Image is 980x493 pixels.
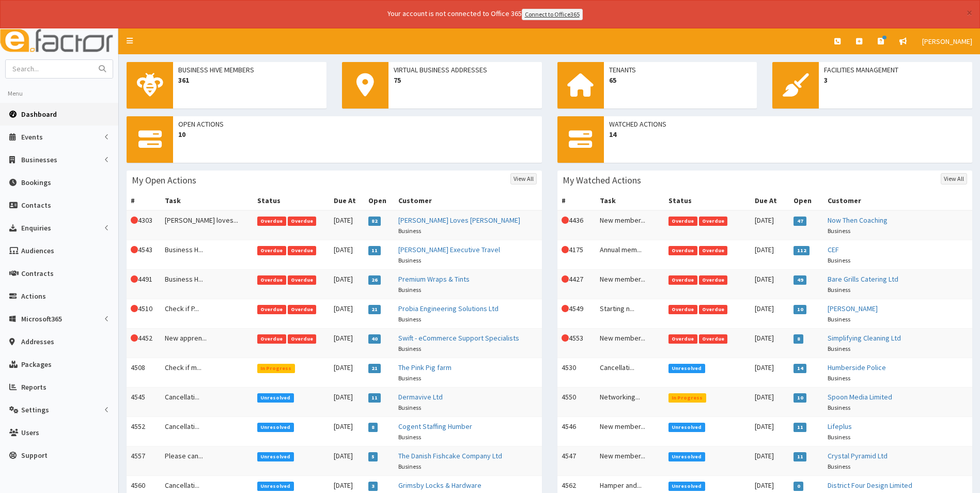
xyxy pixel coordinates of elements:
span: 8 [794,334,803,344]
span: 11 [794,452,806,461]
span: Businesses [21,155,57,164]
span: Actions [21,291,46,301]
a: Dermavive Ltd [398,392,443,402]
th: # [127,191,161,210]
span: Unresolved [668,364,705,373]
span: 49 [794,275,806,285]
td: 4427 [557,269,596,299]
a: Probia Engineering Solutions Ltd [398,304,499,313]
td: Check if P... [161,299,253,328]
td: 4303 [127,210,161,240]
span: In Progress [668,393,706,403]
span: 14 [609,129,968,140]
a: Swift - eCommerce Support Specialists [398,333,519,343]
span: Overdue [257,246,286,255]
td: [DATE] [330,417,364,446]
td: 4175 [557,240,596,269]
span: Overdue [668,246,697,255]
small: Business [398,404,421,411]
span: Overdue [699,246,728,255]
small: Business [828,286,850,294]
a: The Danish Fishcake Company Ltd [398,451,502,460]
span: Overdue [288,246,317,255]
td: 4545 [127,387,161,417]
h3: My Watched Actions [563,176,641,185]
td: Check if m... [161,358,253,387]
i: This Action is overdue! [131,217,138,224]
td: [DATE] [751,387,790,417]
span: 361 [178,75,321,85]
span: Overdue [288,275,317,285]
td: New member... [596,328,664,358]
small: Business [398,345,421,352]
span: Bookings [21,178,51,187]
small: Business [828,315,850,323]
span: Microsoft365 [21,314,62,323]
td: [DATE] [330,269,364,299]
span: Unresolved [257,423,294,432]
span: 14 [794,364,806,373]
span: Users [21,428,39,437]
td: [DATE] [330,328,364,358]
th: # [557,191,596,210]
th: Due At [751,191,790,210]
span: Contacts [21,201,51,210]
a: Lifeplus [828,422,852,431]
span: Overdue [288,334,317,344]
td: [PERSON_NAME] loves... [161,210,253,240]
a: [PERSON_NAME] [914,28,980,54]
span: Overdue [257,334,286,344]
td: [DATE] [330,358,364,387]
span: Settings [21,405,49,414]
a: Connect to Office365 [522,9,583,20]
span: Overdue [699,217,728,226]
td: Starting n... [596,299,664,328]
a: Cogent Staffing Humber [398,422,472,431]
span: Overdue [668,217,697,226]
td: [DATE] [751,328,790,358]
td: New member... [596,446,664,475]
span: 21 [368,305,381,314]
span: 112 [794,246,810,255]
a: Now Then Coaching [828,215,888,225]
a: Grimsby Locks & Hardware [398,481,481,490]
span: Open Actions [178,119,537,129]
span: Overdue [257,305,286,314]
span: Unresolved [257,393,294,403]
small: Business [398,374,421,382]
small: Business [828,433,850,441]
span: Business Hive Members [178,65,321,75]
i: This Action is overdue! [131,334,138,342]
th: Due At [330,191,364,210]
td: New member... [596,417,664,446]
span: 11 [794,423,806,432]
td: 4557 [127,446,161,475]
td: 4546 [557,417,596,446]
h3: My Open Actions [132,176,196,185]
span: Audiences [21,246,54,255]
span: Overdue [668,275,697,285]
td: [DATE] [751,210,790,240]
a: Bare Grills Catering Ltd [828,274,898,284]
td: 4549 [557,299,596,328]
i: This Action is overdue! [131,305,138,312]
th: Open [364,191,394,210]
th: Customer [823,191,972,210]
span: Overdue [668,334,697,344]
td: Please can... [161,446,253,475]
td: [DATE] [330,299,364,328]
span: Overdue [668,305,697,314]
span: Events [21,132,43,142]
input: Search... [6,60,92,78]
span: 40 [368,334,381,344]
td: Cancellati... [161,417,253,446]
th: Task [596,191,664,210]
a: Humberside Police [828,363,886,372]
span: Unresolved [257,482,294,491]
td: [DATE] [751,417,790,446]
span: 82 [368,217,381,226]
a: District Four Design Limited [828,481,912,490]
i: This Action is overdue! [562,334,569,342]
span: [PERSON_NAME] [922,37,972,46]
small: Business [398,463,421,470]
